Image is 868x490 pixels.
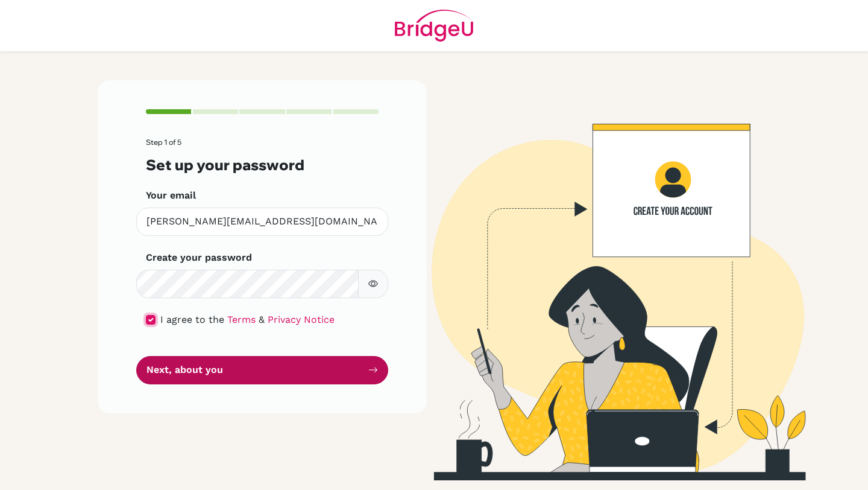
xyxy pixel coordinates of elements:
a: Privacy Notice [268,314,335,325]
span: & [259,314,265,325]
h3: Set up your password [146,156,379,174]
button: Next, about you [136,356,388,384]
a: Terms [227,314,256,325]
label: Create your password [146,250,252,265]
span: Step 1 of 5 [146,138,181,147]
input: Insert your email* [136,208,388,236]
span: I agree to the [160,314,224,325]
label: Your email [146,188,196,203]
